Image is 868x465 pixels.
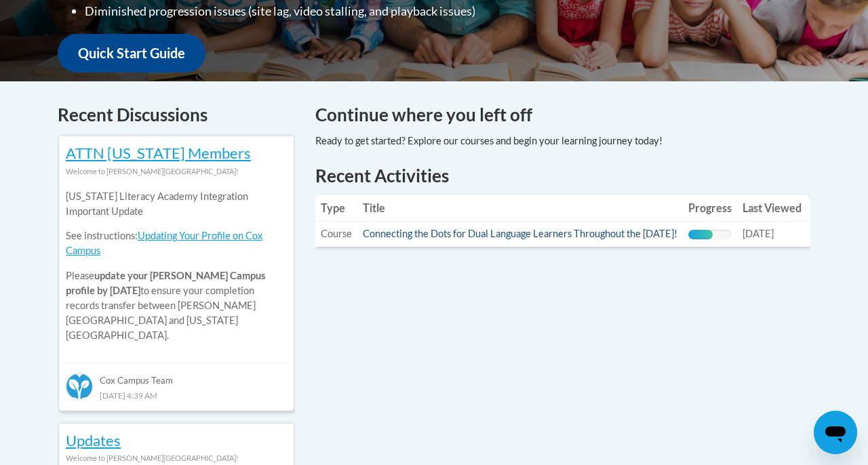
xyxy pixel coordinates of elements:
[321,228,352,239] span: Course
[814,411,857,454] iframe: Button to launch messaging window
[357,195,683,222] th: Title
[85,1,549,21] li: Diminished progression issues (site lag, video stalling, and playback issues)
[683,195,737,222] th: Progress
[66,388,287,403] div: [DATE] 4:39 AM
[315,102,810,128] h4: Continue where you left off
[688,230,713,239] div: Progress, %
[66,431,121,449] a: Updates
[363,228,677,239] a: Connecting the Dots for Dual Language Learners Throughout the [DATE]!
[58,34,205,73] a: Quick Start Guide
[66,230,262,256] a: Updating Your Profile on Cox Campus
[315,195,357,222] th: Type
[66,270,265,296] b: update your [PERSON_NAME] Campus profile by [DATE]
[743,228,774,239] span: [DATE]
[58,102,295,128] h4: Recent Discussions
[66,363,287,387] div: Cox Campus Team
[66,373,93,400] img: Cox Campus Team
[315,163,810,188] h1: Recent Activities
[737,195,807,222] th: Last Viewed
[66,228,287,258] p: See instructions:
[66,164,287,179] div: Welcome to [PERSON_NAME][GEOGRAPHIC_DATA]!
[66,144,251,162] a: ATTN [US_STATE] Members
[66,189,287,219] p: [US_STATE] Literacy Academy Integration Important Update
[66,179,287,353] div: Please to ensure your completion records transfer between [PERSON_NAME][GEOGRAPHIC_DATA] and [US_...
